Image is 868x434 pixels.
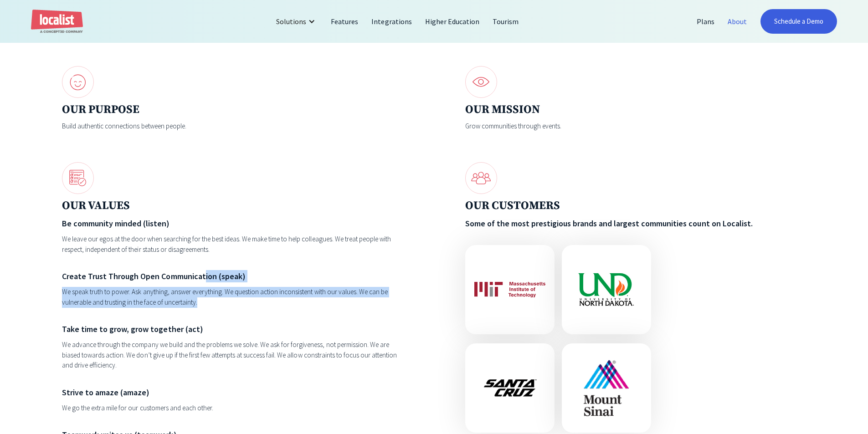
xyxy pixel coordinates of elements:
[486,10,525,32] a: Tourism
[690,10,721,32] a: Plans
[465,199,806,213] h4: OUR CUSTOMERS
[465,102,806,117] h4: OUR MISSION
[419,10,486,32] a: Higher Education
[465,217,806,230] h6: Some of the most prestigious brands and largest communities count on Localist.
[760,9,837,34] a: Schedule a Demo
[62,121,403,132] div: Build authentic connections between people.
[365,10,418,32] a: Integrations
[481,376,538,400] img: Santa Cruz Bicycles logo
[474,282,545,298] img: Massachusetts Institute of Technology logo
[62,287,403,307] div: We speak truth to power. Ask anything, answer everything. We question action inconsistent with ou...
[583,359,629,417] img: Mount Sinai Hospital System logo
[62,199,403,213] h4: OUR VALUES
[62,102,403,117] h4: OUR PURPOSE
[62,217,403,230] h6: Be community minded (listen)
[465,121,806,132] div: Grow communities through events.
[31,10,83,34] a: home
[578,272,635,307] img: University of North Dakota logo
[269,10,324,32] div: Solutions
[62,270,403,282] h6: Create Trust Through Open Communication (speak)
[324,10,365,32] a: Features
[62,403,403,414] div: We go the extra mile for our customers and each other.
[62,234,403,255] div: We leave our egos at the door when searching for the best ideas. We make time to help colleagues....
[721,10,754,32] a: About
[62,386,403,398] h6: Strive to amaze (amaze)
[62,340,403,371] div: We advance through the company we build and the problems we solve. We ask for forgiveness, not pe...
[276,16,306,27] div: Solutions
[62,323,403,335] h6: Take time to grow, grow together (act)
